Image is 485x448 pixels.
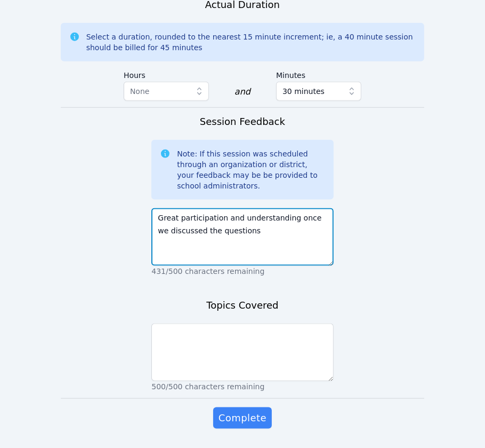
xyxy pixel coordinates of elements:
[206,298,278,313] h3: Topics Covered
[151,381,333,392] p: 500/500 characters remaining
[151,208,333,266] textarea: Great participation and understanding once we discussed the questions
[124,82,209,101] button: None
[200,114,285,129] h3: Session Feedback
[282,85,325,98] span: 30 minutes
[235,85,250,98] div: and
[177,148,325,191] div: Note: If this session was scheduled through an organization or district, your feedback may be be ...
[219,411,266,426] span: Complete
[124,66,209,82] label: Hours
[276,82,361,101] button: 30 minutes
[213,407,272,429] button: Complete
[151,266,333,277] p: 431/500 characters remaining
[276,66,361,82] label: Minutes
[86,32,416,53] div: Select a duration, rounded to the nearest 15 minute increment; ie, a 40 minute session should be ...
[130,87,150,96] span: None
